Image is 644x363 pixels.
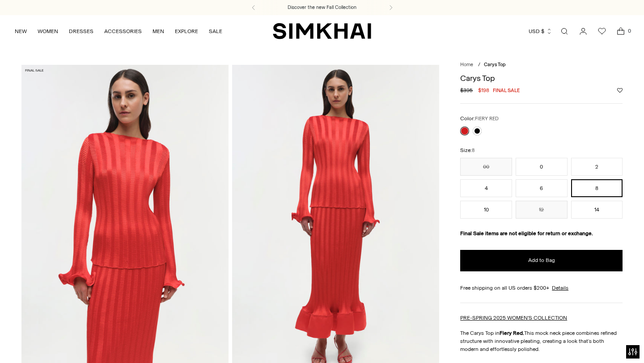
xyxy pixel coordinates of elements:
button: Add to Bag [460,250,623,271]
button: 6 [516,179,568,197]
a: Go to the account page [574,22,592,40]
s: $395 [460,86,473,94]
a: MEN [153,21,164,41]
strong: Final Sale items are not eligible for return or exchange. [460,230,593,236]
a: Open cart modal [612,22,630,40]
h1: Carys Top [460,74,623,82]
a: Wishlist [593,22,611,40]
a: ACCESSORIES [104,21,142,41]
nav: breadcrumbs [460,61,623,69]
div: / [478,61,480,69]
span: 8 [472,148,475,153]
button: 14 [571,201,623,219]
strong: Fiery Red. [500,330,524,336]
a: Open search modal [555,22,573,40]
a: NEW [15,21,27,41]
div: Free shipping on all US orders $200+ [460,284,623,292]
button: 12 [516,201,568,219]
p: The Carys Top in This mock neck piece combines refined structure with innovative pleating, creati... [460,329,623,353]
span: Carys Top [484,62,506,68]
span: 0 [625,27,633,35]
a: SALE [209,21,222,41]
a: SIMKHAI [273,22,371,40]
span: $198 [478,86,489,94]
button: 4 [460,179,512,197]
button: USD $ [529,21,552,41]
button: Add to Wishlist [617,88,623,93]
a: DRESSES [69,21,93,41]
a: Details [552,284,568,292]
a: WOMEN [38,21,58,41]
span: Add to Bag [528,257,555,264]
a: Discover the new Fall Collection [288,4,356,11]
button: 8 [571,179,623,197]
a: EXPLORE [175,21,198,41]
button: 10 [460,201,512,219]
span: FIERY RED [475,116,499,122]
button: 00 [460,158,512,176]
label: Size: [460,146,475,155]
button: 0 [516,158,568,176]
button: 2 [571,158,623,176]
a: PRE-SPRING 2025 WOMEN'S COLLECTION [460,315,567,321]
a: Home [460,62,473,68]
label: Color: [460,114,499,123]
